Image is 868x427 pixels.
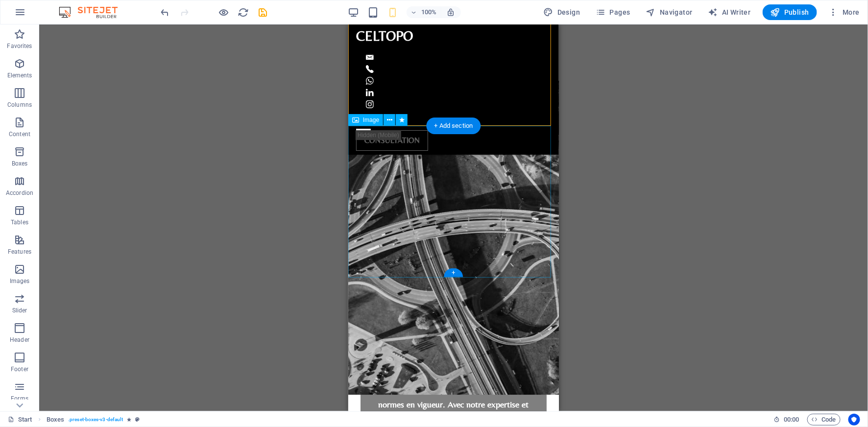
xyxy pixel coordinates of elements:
[540,4,584,20] button: Design
[773,414,799,426] h6: Session time
[540,4,584,20] div: Design (Ctrl+Alt+Y)
[135,417,140,422] i: This element is a customizable preset
[12,307,27,314] p: Slider
[544,7,580,17] span: Design
[159,6,171,18] button: undo
[427,118,481,134] div: + Add section
[807,414,841,426] button: Code
[238,7,249,18] i: Reload page
[56,6,130,18] img: Editor Logo
[407,6,441,18] button: 100%
[258,7,269,18] i: Save (Ctrl+S)
[829,7,860,17] span: More
[47,414,64,426] span: Click to select. Double-click to edit
[12,160,28,167] p: Boxes
[8,248,31,256] p: Features
[596,7,630,17] span: Pages
[68,414,123,426] span: . preset-boxes-v3-default
[47,414,140,426] nav: breadcrumb
[10,336,29,344] p: Header
[763,4,817,20] button: Publish
[160,7,171,18] i: Undo: Change padding (Ctrl+Z)
[257,6,269,18] button: save
[791,416,792,423] span: :
[771,7,809,17] span: Publish
[6,189,33,197] p: Accordion
[11,218,28,226] p: Tables
[363,117,379,123] span: Image
[646,7,693,17] span: Navigator
[784,414,799,426] span: 00 00
[704,4,755,20] button: AI Writer
[10,277,30,285] p: Images
[444,268,463,277] div: +
[825,4,864,20] button: More
[592,4,634,20] button: Pages
[642,4,697,20] button: Navigator
[421,6,437,18] h6: 100%
[7,71,32,79] p: Elements
[11,395,28,403] p: Forms
[7,101,32,109] p: Columns
[848,414,860,426] button: Usercentrics
[8,414,32,426] a: Click to cancel selection. Double-click to open Pages
[238,6,249,18] button: reload
[812,414,836,426] span: Code
[447,8,456,17] i: On resize automatically adjust zoom level to fit chosen device.
[7,42,32,50] p: Favorites
[9,130,30,138] p: Content
[11,365,28,373] p: Footer
[218,6,230,18] button: Click here to leave preview mode and continue editing
[127,417,131,422] i: Element contains an animation
[708,7,751,17] span: AI Writer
